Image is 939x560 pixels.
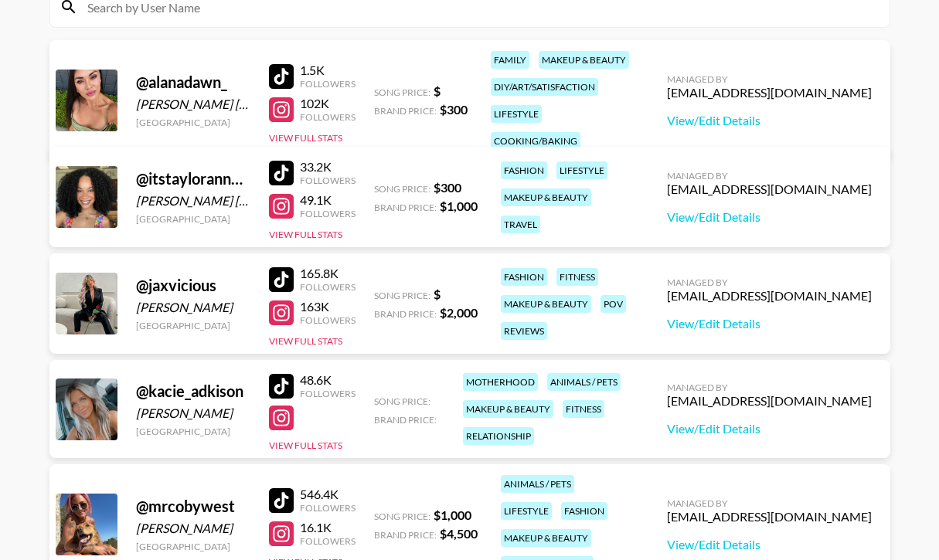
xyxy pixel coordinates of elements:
[300,175,356,186] div: Followers
[556,268,598,286] div: fitness
[300,208,356,219] div: Followers
[491,51,529,69] div: family
[300,314,356,326] div: Followers
[667,537,872,552] a: View/Edit Details
[269,440,342,451] button: View Full Stats
[491,78,598,96] div: diy/art/satisfaction
[269,229,342,240] button: View Full Stats
[667,316,872,331] a: View/Edit Details
[374,87,430,98] span: Song Price:
[501,502,552,520] div: lifestyle
[463,373,538,391] div: motherhood
[300,535,356,547] div: Followers
[136,213,250,225] div: [GEOGRAPHIC_DATA]
[136,97,250,112] div: [PERSON_NAME] [PERSON_NAME]
[434,507,471,522] strong: $ 1,000
[501,529,591,547] div: makeup & beauty
[300,372,356,388] div: 48.6K
[667,73,872,85] div: Managed By
[667,509,872,524] div: [EMAIL_ADDRESS][DOMAIN_NAME]
[300,266,356,281] div: 165.8K
[300,281,356,293] div: Followers
[374,202,437,213] span: Brand Price:
[667,170,872,182] div: Managed By
[501,216,540,233] div: travel
[440,526,478,541] strong: $ 4,500
[300,388,356,399] div: Followers
[269,132,342,144] button: View Full Stats
[600,295,626,313] div: pov
[374,529,437,541] span: Brand Price:
[434,287,441,301] strong: $
[501,475,574,493] div: animals / pets
[269,335,342,347] button: View Full Stats
[667,288,872,304] div: [EMAIL_ADDRESS][DOMAIN_NAME]
[300,96,356,111] div: 102K
[491,132,580,150] div: cooking/baking
[300,487,356,502] div: 546.4K
[667,382,872,393] div: Managed By
[136,382,250,401] div: @ kacie_adkison
[667,421,872,436] a: View/Edit Details
[136,541,250,552] div: [GEOGRAPHIC_DATA]
[563,400,604,418] div: fitness
[667,182,872,197] div: [EMAIL_ADDRESS][DOMAIN_NAME]
[136,521,250,536] div: [PERSON_NAME]
[300,502,356,514] div: Followers
[440,102,468,117] strong: $ 300
[300,192,356,208] div: 49.1K
[300,159,356,175] div: 33.2K
[667,393,872,409] div: [EMAIL_ADDRESS][DOMAIN_NAME]
[374,308,437,320] span: Brand Price:
[374,395,430,407] span: Song Price:
[463,427,534,445] div: relationship
[501,161,547,179] div: fashion
[136,406,250,421] div: [PERSON_NAME]
[667,113,872,128] a: View/Edit Details
[374,511,430,522] span: Song Price:
[463,400,553,418] div: makeup & beauty
[136,426,250,437] div: [GEOGRAPHIC_DATA]
[136,169,250,188] div: @ itstayloranne__
[434,83,441,98] strong: $
[374,183,430,195] span: Song Price:
[300,299,356,314] div: 163K
[136,193,250,209] div: [PERSON_NAME] [PERSON_NAME]
[300,111,356,123] div: Followers
[300,78,356,90] div: Followers
[539,51,629,69] div: makeup & beauty
[374,105,437,117] span: Brand Price:
[667,209,872,225] a: View/Edit Details
[491,105,542,123] div: lifestyle
[667,277,872,288] div: Managed By
[561,502,607,520] div: fashion
[501,322,547,340] div: reviews
[547,373,621,391] div: animals / pets
[136,73,250,92] div: @ alanadawn_
[136,497,250,516] div: @ mrcobywest
[136,300,250,315] div: [PERSON_NAME]
[667,497,872,509] div: Managed By
[300,63,356,78] div: 1.5K
[440,199,478,213] strong: $ 1,000
[374,414,437,426] span: Brand Price:
[434,180,461,195] strong: $ 300
[556,161,607,179] div: lifestyle
[136,117,250,128] div: [GEOGRAPHIC_DATA]
[501,188,591,206] div: makeup & beauty
[440,305,478,320] strong: $ 2,000
[300,520,356,535] div: 16.1K
[374,290,430,301] span: Song Price:
[136,320,250,331] div: [GEOGRAPHIC_DATA]
[136,276,250,295] div: @ jaxvicious
[501,268,547,286] div: fashion
[667,85,872,100] div: [EMAIL_ADDRESS][DOMAIN_NAME]
[501,295,591,313] div: makeup & beauty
